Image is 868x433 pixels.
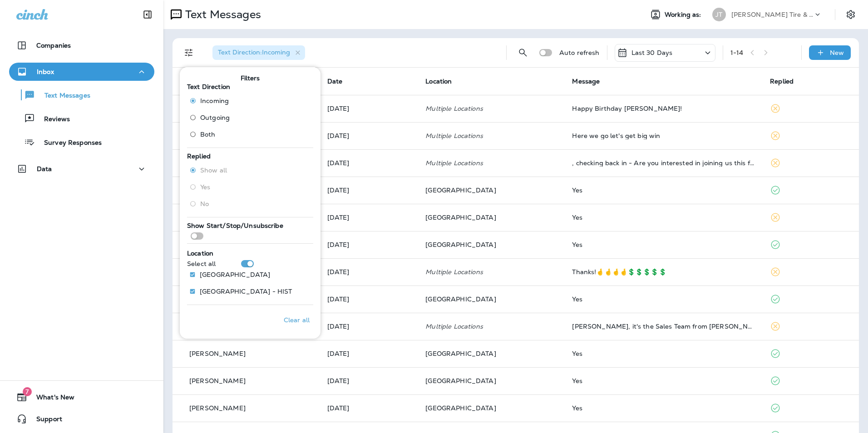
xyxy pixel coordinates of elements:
[241,74,260,82] span: Filters
[37,68,54,75] p: Inbox
[731,11,813,18] p: [PERSON_NAME] Tire & Auto
[572,404,755,412] div: Yes
[327,214,411,221] p: Aug 20, 2025 08:36 PM
[327,377,411,384] p: Aug 4, 2025 10:10 AM
[212,45,305,60] div: Text Direction:Incoming
[572,350,755,357] div: Yes
[182,8,261,21] p: Text Messages
[35,139,102,148] p: Survey Responses
[425,132,557,139] p: Multiple Locations
[200,183,210,191] span: Yes
[187,260,216,267] p: Select all
[572,241,755,248] div: Yes
[572,132,755,139] div: Here we go let's get big win
[35,115,70,124] p: Reviews
[572,187,755,194] div: Yes
[830,49,844,56] p: New
[9,109,154,128] button: Reviews
[327,268,411,276] p: Aug 16, 2025 02:56 PM
[200,271,270,278] p: [GEOGRAPHIC_DATA]
[23,387,32,396] span: 7
[843,6,859,23] button: Settings
[187,152,211,160] span: Replied
[327,323,411,330] p: Aug 11, 2025 01:18 PM
[572,268,755,276] div: Thanks!🤞🤞🤞🤞💲💲💲💲💲
[9,160,154,178] button: Data
[572,377,755,384] div: Yes
[9,63,154,81] button: Inbox
[189,404,246,412] p: [PERSON_NAME]
[284,316,310,324] p: Clear all
[572,214,755,221] div: Yes
[572,323,755,330] div: Charles, it's the Sales Team from Woodhouse CDJR Blair. Great news: we listed the 2024 Jeep Grand...
[35,92,90,100] p: Text Messages
[200,131,216,138] span: Both
[425,295,496,303] span: [GEOGRAPHIC_DATA]
[9,410,154,428] button: Support
[665,11,703,19] span: Working as:
[9,133,154,152] button: Survey Responses
[327,350,411,357] p: Aug 6, 2025 11:50 AM
[36,42,71,49] p: Companies
[187,83,230,91] span: Text Direction
[425,105,557,112] p: Multiple Locations
[327,187,411,194] p: Aug 21, 2025 10:19 AM
[9,85,154,104] button: Text Messages
[425,268,557,276] p: Multiple Locations
[425,241,496,249] span: [GEOGRAPHIC_DATA]
[327,295,411,303] p: Aug 13, 2025 12:48 PM
[9,388,154,406] button: 7What's New
[425,323,557,330] p: Multiple Locations
[327,77,343,85] span: Date
[200,97,229,104] span: Incoming
[572,295,755,303] div: Yes
[200,114,230,121] span: Outgoing
[572,105,755,112] div: Happy Birthday Cam!
[189,377,246,384] p: [PERSON_NAME]
[425,186,496,194] span: [GEOGRAPHIC_DATA]
[200,200,209,207] span: No
[27,415,62,426] span: Support
[9,36,154,54] button: Companies
[37,165,52,172] p: Data
[572,77,600,85] span: Message
[135,5,160,24] button: Collapse Sidebar
[327,241,411,248] p: Aug 17, 2025 03:49 PM
[218,48,290,56] span: Text Direction : Incoming
[712,8,726,21] div: JT
[572,159,755,167] div: , checking back in - Are you interested in joining us this fall?
[200,288,292,295] p: [GEOGRAPHIC_DATA] - HIST
[327,404,411,412] p: Aug 3, 2025 09:22 PM
[180,44,198,62] button: Filters
[187,221,283,230] span: Show Start/Stop/Unsubscribe
[180,62,321,339] div: Filters
[425,213,496,221] span: [GEOGRAPHIC_DATA]
[187,249,213,257] span: Location
[189,350,246,357] p: [PERSON_NAME]
[327,105,411,112] p: Aug 26, 2025 09:08 AM
[770,77,794,85] span: Replied
[730,49,744,56] div: 1 - 14
[631,49,673,56] p: Last 30 Days
[425,159,557,167] p: Multiple Locations
[514,44,532,62] button: Search Messages
[425,404,496,412] span: [GEOGRAPHIC_DATA]
[425,349,496,358] span: [GEOGRAPHIC_DATA]
[200,167,227,174] span: Show all
[559,49,600,56] p: Auto refresh
[327,132,411,139] p: Aug 23, 2025 05:36 PM
[425,77,452,85] span: Location
[327,159,411,167] p: Aug 23, 2025 09:08 AM
[425,377,496,385] span: [GEOGRAPHIC_DATA]
[27,394,74,404] span: What's New
[280,309,313,331] button: Clear all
